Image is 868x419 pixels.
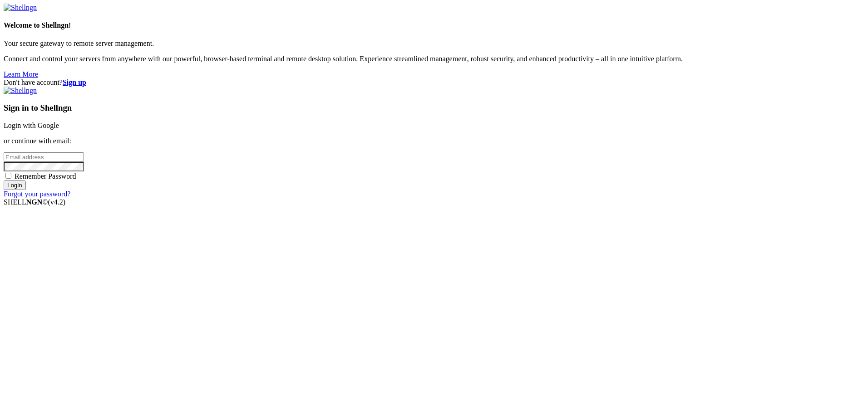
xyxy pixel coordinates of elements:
h4: Welcome to Shellngn! [4,21,864,29]
a: Learn More [4,70,38,78]
input: Login [4,180,26,190]
input: Email address [4,152,84,162]
span: 4.2.0 [48,198,66,206]
a: Forgot your password? [4,190,70,198]
span: SHELL © [4,198,65,206]
img: Shellngn [4,87,37,95]
input: Remember Password [5,173,11,179]
img: Shellngn [4,4,37,12]
h3: Sign in to Shellngn [4,103,864,113]
a: Login with Google [4,122,59,129]
div: Don't have account? [4,78,864,87]
span: Remember Password [15,172,76,180]
p: Connect and control your servers from anywhere with our powerful, browser-based terminal and remo... [4,55,864,63]
b: NGN [26,198,43,206]
p: Your secure gateway to remote server management. [4,39,864,48]
a: Sign up [63,78,86,86]
p: or continue with email: [4,137,864,145]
